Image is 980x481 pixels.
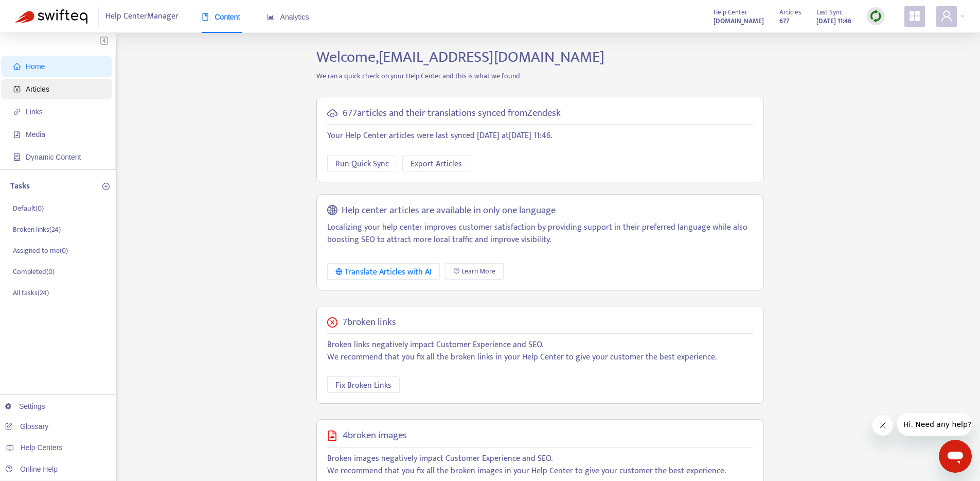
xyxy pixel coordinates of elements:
[13,287,49,298] p: All tasks ( 24 )
[267,13,274,21] span: area-chart
[26,62,45,71] span: Home
[327,339,753,364] p: Broken links negatively impact Customer Experience and SEO. We recommend that you fix all the bro...
[15,9,87,24] img: Swifteq
[105,7,179,26] span: Help Center Manager
[897,413,972,436] iframe: Message from company
[13,153,21,161] span: container
[939,440,972,473] iframe: Button to launch messaging window
[327,376,400,393] button: Fix Broken Links
[327,205,337,217] span: global
[714,15,764,27] a: [DOMAIN_NAME]
[267,13,309,21] span: Analytics
[202,13,240,21] span: Content
[445,263,504,280] a: Learn More
[309,71,772,81] p: We ran a quick check on your Help Center and this is what we found
[10,180,30,193] p: Tasks
[327,453,753,477] p: Broken images negatively impact Customer Experience and SEO. We recommend that you fix all the br...
[5,422,48,431] a: Glossary
[26,108,43,116] span: Links
[327,130,753,142] p: Your Help Center articles were last synced [DATE] at [DATE] 11:46 .
[5,465,58,473] a: Online Help
[21,443,63,452] span: Help Centers
[13,85,21,93] span: account-book
[13,224,61,235] p: Broken links ( 24 )
[5,402,45,410] a: Settings
[327,155,397,171] button: Run Quick Sync
[26,85,49,93] span: Articles
[13,203,44,214] p: Default ( 0 )
[26,153,81,161] span: Dynamic Content
[327,263,440,280] button: Translate Articles with AI
[342,205,556,217] h5: Help center articles are available in only one language
[327,431,337,441] span: file-image
[343,108,561,119] h5: 677 articles and their translations synced from Zendesk
[869,10,882,23] img: sync.dc5367851b00ba804db3.png
[335,158,389,170] span: Run Quick Sync
[13,266,55,277] p: Completed ( 0 )
[343,430,407,442] h5: 4 broken images
[102,183,110,190] span: plus-circle
[316,44,604,70] span: Welcome, [EMAIL_ADDRESS][DOMAIN_NAME]
[411,158,462,170] span: Export Articles
[779,15,789,27] strong: 677
[714,7,747,18] span: Help Center
[202,13,209,21] span: book
[779,7,801,18] span: Articles
[13,63,21,70] span: home
[908,10,921,22] span: appstore
[13,245,68,256] p: Assigned to me ( 0 )
[335,266,432,279] div: Translate Articles with AI
[26,130,45,139] span: Media
[816,15,851,27] strong: [DATE] 11:46
[327,317,337,328] span: close-circle
[327,221,753,246] p: Localizing your help center improves customer satisfaction by providing support in their preferre...
[461,266,495,277] span: Learn More
[335,379,391,392] span: Fix Broken Links
[327,108,337,118] span: cloud-sync
[816,7,843,18] span: Last Sync
[13,108,21,115] span: link
[872,415,893,436] iframe: Close message
[402,155,470,171] button: Export Articles
[13,131,21,138] span: file-image
[940,10,953,22] span: user
[343,317,396,329] h5: 7 broken links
